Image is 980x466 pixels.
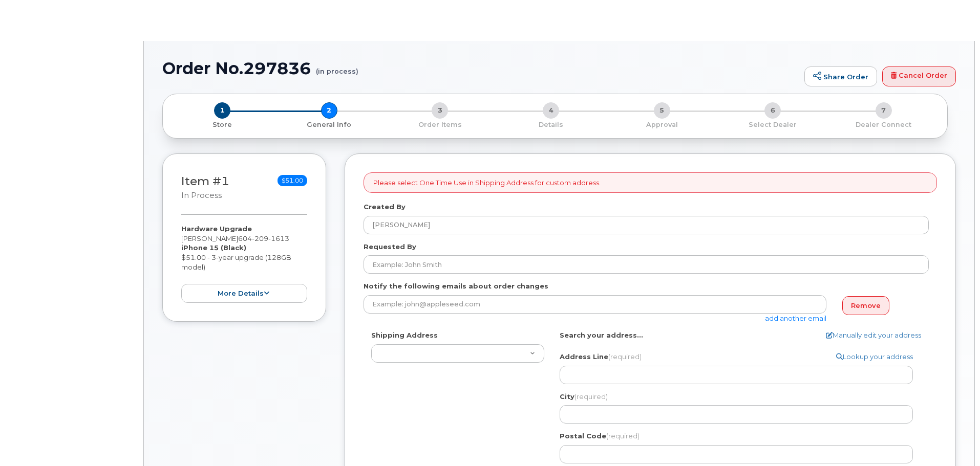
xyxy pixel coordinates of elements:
[181,175,229,201] h3: Item #1
[214,102,230,119] span: 1
[316,59,358,75] small: (in process)
[574,392,608,401] span: (required)
[268,234,289,242] span: 1613
[364,295,826,314] input: Example: john@appleseed.com
[560,330,643,340] label: Search your address...
[371,330,438,340] label: Shipping Address
[804,66,877,87] a: Share Order
[560,431,640,441] label: Postal Code
[608,352,642,361] span: (required)
[171,119,274,129] a: 1 Store
[606,432,640,440] span: (required)
[765,314,826,322] a: add another email
[826,330,921,340] a: Manually edit your address
[364,242,416,252] label: Requested By
[181,284,307,303] button: more details
[181,191,222,200] small: in process
[560,352,642,362] label: Address Line
[842,296,889,315] a: Remove
[238,234,289,242] span: 604
[162,59,799,77] h1: Order No.297836
[181,224,307,303] div: [PERSON_NAME] $51.00 - 3-year upgrade (128GB model)
[364,281,548,291] label: Notify the following emails about order changes
[181,243,246,252] strong: iPhone 15 (Black)
[364,255,929,274] input: Example: John Smith
[560,392,608,402] label: City
[836,352,913,362] a: Lookup your address
[175,120,270,129] p: Store
[882,66,956,87] a: Cancel Order
[278,175,307,186] span: $51.00
[252,234,268,242] span: 209
[364,202,406,212] label: Created By
[181,225,252,233] strong: Hardware Upgrade
[373,178,601,188] p: Please select One Time Use in Shipping Address for custom address.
